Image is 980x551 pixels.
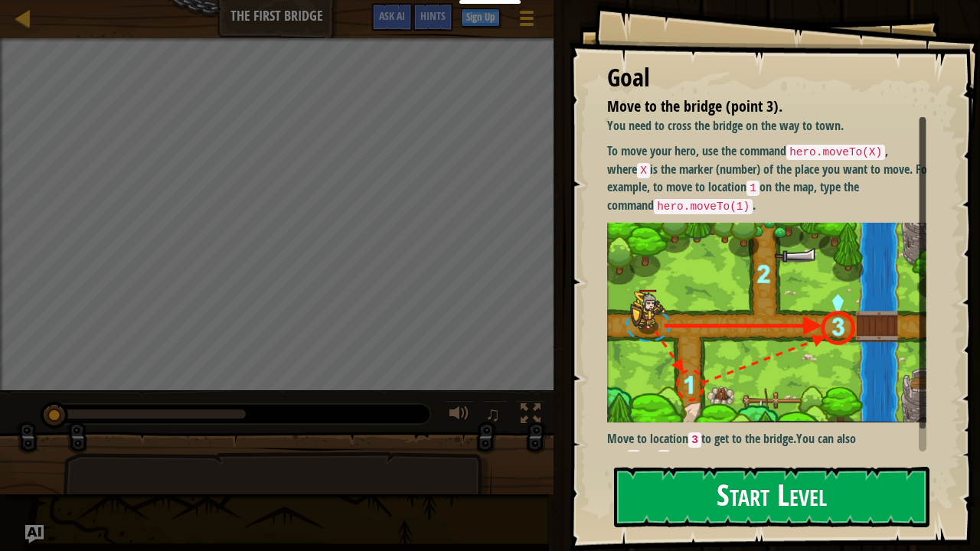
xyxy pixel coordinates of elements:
[614,467,929,527] button: Start Level
[658,450,671,465] code: 2
[485,403,501,425] span: ♫
[607,117,938,135] p: You need to cross the bridge on the way to town.
[637,163,650,178] code: X
[746,181,759,196] code: 1
[508,3,546,39] button: Show game menu
[786,145,885,160] code: hero.moveTo(X)
[25,525,44,543] button: Ask AI
[444,400,475,432] button: Adjust volume
[607,142,938,214] p: To move your hero, use the command , where is the marker (number) of the place you want to move. ...
[607,96,782,116] span: Move to the bridge (point 3).
[371,3,413,31] button: Ask AI
[627,450,640,465] code: 1
[607,223,938,422] img: M7l1b
[379,8,405,23] span: Ask AI
[607,430,938,466] p: You can also visit and along the way.
[607,430,796,447] strong: Move to location to get to the bridge.
[654,199,753,214] code: hero.moveTo(1)
[420,8,446,23] span: Hints
[588,96,923,118] li: Move to the bridge (point 3).
[482,400,508,432] button: ♫
[461,8,500,27] button: Sign Up
[607,60,926,96] div: Goal
[688,432,701,448] code: 3
[515,400,546,432] button: Toggle fullscreen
